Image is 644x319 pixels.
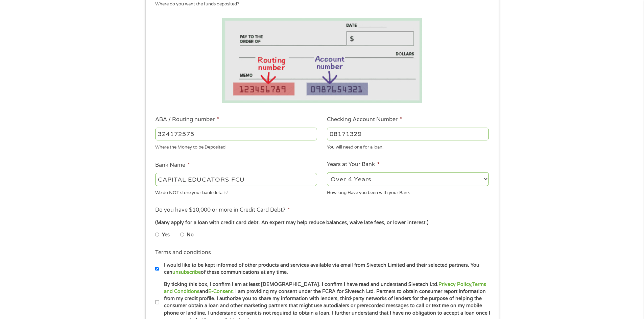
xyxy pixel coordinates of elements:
[438,282,471,287] a: Privacy Policy
[159,262,491,276] label: I would like to be kept informed of other products and services available via email from Sivetech...
[155,249,211,256] label: Terms and conditions
[155,142,317,151] div: Where the Money to be Deposited
[155,207,290,214] label: Do you have $10,000 or more in Credit Card Debt?
[155,162,190,169] label: Bank Name
[164,282,486,294] a: Terms and Conditions
[155,1,484,8] div: Where do you want the funds deposited?
[327,128,489,140] input: 345634636
[162,231,170,239] label: Yes
[327,142,489,151] div: You will need one for a loan.
[172,269,201,275] a: unsubscribe
[208,289,233,294] a: E-Consent
[155,219,488,227] div: (Many apply for a loan with credit card debt. An expert may help reduce balances, waive late fees...
[327,116,402,123] label: Checking Account Number
[187,231,194,239] label: No
[327,187,489,196] div: How long Have you been with your Bank
[327,161,380,168] label: Years at Your Bank
[155,116,219,123] label: ABA / Routing number
[155,128,317,140] input: 263177916
[155,187,317,196] div: We do NOT store your bank details!
[222,18,422,103] img: Routing number location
